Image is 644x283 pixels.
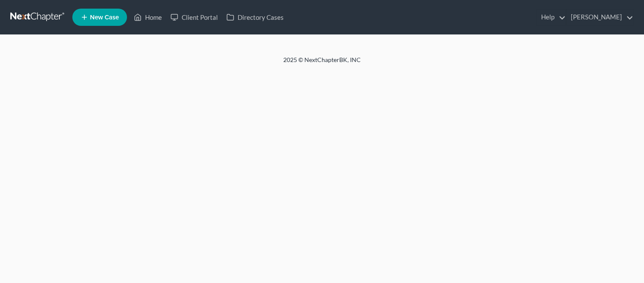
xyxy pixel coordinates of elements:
a: Client Portal [166,9,222,25]
div: 2025 © NextChapterBK, INC [77,56,567,71]
new-legal-case-button: New Case [72,9,127,26]
a: Home [130,9,166,25]
a: Help [537,9,566,25]
a: Directory Cases [222,9,288,25]
a: [PERSON_NAME] [567,9,633,25]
